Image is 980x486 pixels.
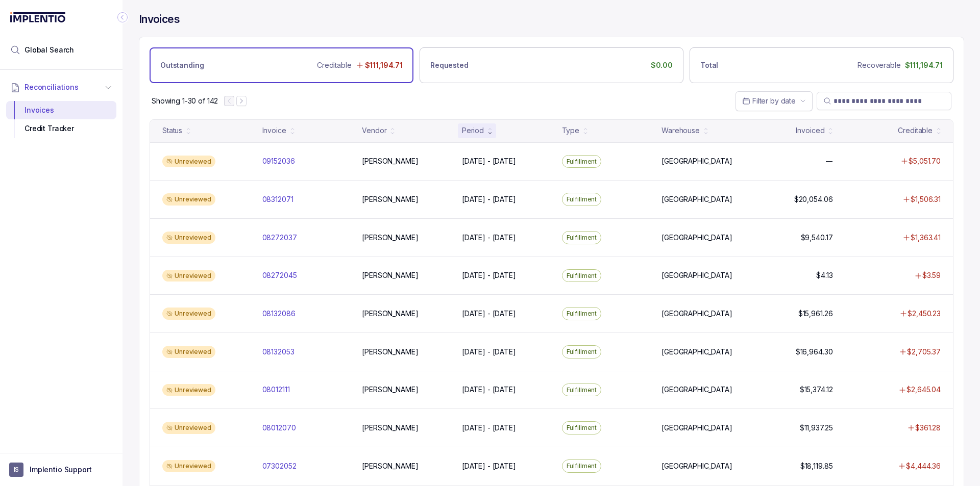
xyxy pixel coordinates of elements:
p: 08272037 [262,233,297,243]
p: Fulfillment [567,385,597,395]
p: Fulfillment [567,423,597,433]
p: [GEOGRAPHIC_DATA] [661,270,732,280]
button: Reconciliations [6,76,116,98]
p: Fulfillment [567,461,597,471]
p: $111,194.71 [905,60,943,70]
div: Collapse Icon [116,11,129,23]
p: 09152036 [262,156,295,166]
p: 08012111 [262,385,290,395]
h4: Invoices [139,12,180,27]
p: $2,645.04 [906,385,941,395]
p: $361.28 [915,423,941,433]
p: $1,363.41 [911,233,941,243]
p: [GEOGRAPHIC_DATA] [661,156,732,166]
div: Type [562,125,579,136]
search: Date Range Picker [742,96,796,106]
span: Filter by date [752,96,796,105]
p: [PERSON_NAME] [362,461,418,471]
p: $5,051.70 [909,156,941,166]
div: Invoiced [796,125,824,136]
p: Requested [430,60,469,70]
p: $4.13 [816,270,832,280]
p: Total [700,60,718,70]
p: [DATE] - [DATE] [462,194,516,204]
span: Global Search [24,45,74,55]
p: [PERSON_NAME] [362,423,418,433]
p: [PERSON_NAME] [362,156,418,166]
div: Unreviewed [162,193,215,206]
div: Unreviewed [162,270,215,282]
button: User initialsImplentio Support [9,463,113,477]
p: 07302052 [262,461,297,471]
p: [PERSON_NAME] [362,347,418,357]
p: $9,540.17 [801,233,833,243]
p: [GEOGRAPHIC_DATA] [661,194,732,204]
p: $0.00 [651,60,673,70]
div: Credit Tracker [14,119,108,138]
p: [PERSON_NAME] [362,233,418,243]
p: $2,705.37 [907,347,941,357]
p: — [826,156,833,166]
p: $16,964.30 [796,347,833,357]
p: [GEOGRAPHIC_DATA] [661,233,732,243]
div: Unreviewed [162,384,215,396]
div: Unreviewed [162,346,215,358]
button: Next Page [236,96,247,106]
p: Fulfillment [567,233,597,243]
div: Unreviewed [162,156,215,168]
p: [DATE] - [DATE] [462,309,516,319]
p: Implentio Support [30,465,92,475]
div: Reconciliations [6,99,116,140]
p: [PERSON_NAME] [362,309,418,319]
div: Status [162,125,182,136]
p: [DATE] - [DATE] [462,385,516,395]
p: [DATE] - [DATE] [462,270,516,280]
p: $3.59 [922,270,941,280]
p: Fulfillment [567,347,597,357]
span: User initials [9,463,23,477]
p: Creditable [317,60,352,70]
p: $2,450.23 [908,309,941,319]
div: Warehouse [661,125,700,136]
p: [GEOGRAPHIC_DATA] [661,347,732,357]
div: Invoices [14,101,108,119]
div: Remaining page entries [152,96,218,106]
p: [PERSON_NAME] [362,385,418,395]
p: $4,444.36 [906,461,941,471]
p: [GEOGRAPHIC_DATA] [661,385,732,395]
p: $15,961.26 [798,309,833,319]
p: [PERSON_NAME] [362,270,418,280]
p: $20,054.06 [794,194,833,204]
div: Unreviewed [162,232,215,244]
p: Outstanding [160,60,204,70]
div: Unreviewed [162,308,215,320]
p: Showing 1-30 of 142 [152,96,218,106]
p: Fulfillment [567,271,597,281]
p: 08012070 [262,423,296,433]
p: 08132053 [262,347,295,357]
p: $18,119.85 [800,461,833,471]
p: [DATE] - [DATE] [462,347,516,357]
p: [GEOGRAPHIC_DATA] [661,423,732,433]
button: Date Range Picker [736,91,813,111]
p: [PERSON_NAME] [362,194,418,204]
p: 08312071 [262,194,293,204]
p: [DATE] - [DATE] [462,233,516,243]
p: 08272045 [262,270,297,280]
p: Recoverable [857,60,900,70]
p: [DATE] - [DATE] [462,461,516,471]
p: $1,506.31 [911,194,941,204]
p: $111,194.71 [365,60,403,70]
p: $15,374.12 [800,385,833,395]
div: Unreviewed [162,422,215,434]
p: 08132086 [262,309,296,319]
p: [GEOGRAPHIC_DATA] [661,461,732,471]
div: Creditable [898,125,933,136]
p: [GEOGRAPHIC_DATA] [661,309,732,319]
p: Fulfillment [567,157,597,167]
p: [DATE] - [DATE] [462,156,516,166]
p: Fulfillment [567,309,597,319]
p: Fulfillment [567,194,597,204]
div: Vendor [362,125,386,136]
div: Period [462,125,484,136]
